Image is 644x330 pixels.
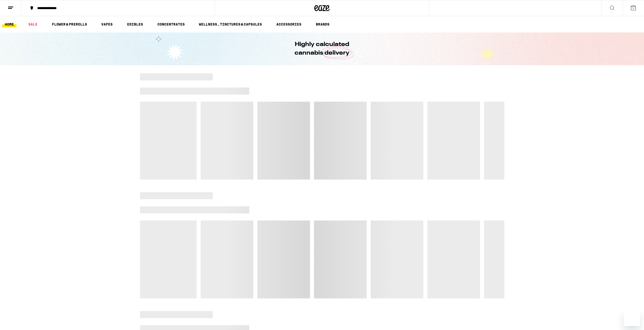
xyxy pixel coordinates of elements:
[2,21,16,27] a: HOME
[49,21,90,27] a: FLOWER & PREROLLS
[99,21,115,27] a: VAPES
[196,21,264,27] a: WELLNESS, TINCTURES & CAPSULES
[624,310,640,326] iframe: Button to launch messaging window
[280,40,364,57] h1: Highly calculated cannabis delivery
[155,21,187,27] a: CONCENTRATES
[313,21,332,27] a: BRANDS
[26,21,40,27] a: SALE
[124,21,146,27] a: EDIBLES
[274,21,304,27] a: ACCESSORIES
